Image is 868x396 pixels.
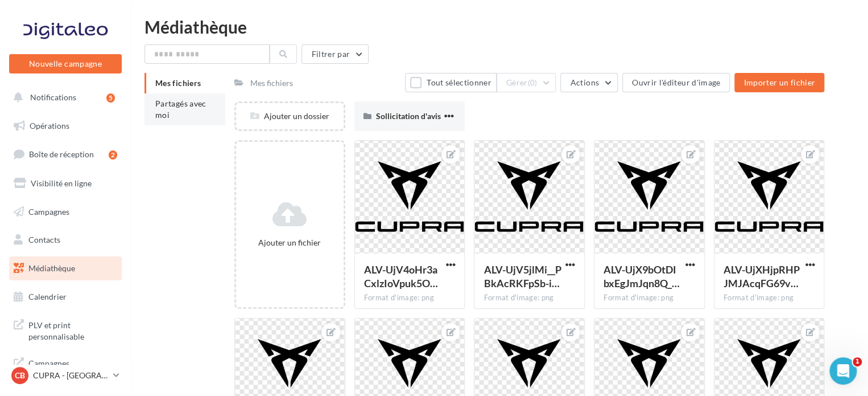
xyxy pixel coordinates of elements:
[30,92,76,102] span: Notifications
[28,263,75,273] span: Médiathèque
[7,285,124,309] a: Calendrier
[28,292,67,301] span: Calendrier
[28,235,60,244] span: Contacts
[28,317,117,342] span: PLV et print personnalisable
[560,73,617,92] button: Actions
[7,313,124,346] a: PLV et print personnalisable
[622,73,730,92] button: Ouvrir l'éditeur d'image
[376,111,441,121] span: Sollicitation d'avis
[29,149,94,159] span: Boîte de réception
[250,77,293,89] div: Mes fichiers
[7,172,124,195] a: Visibilité en ligne
[734,73,824,92] button: Importer un fichier
[570,77,598,87] span: Actions
[604,293,695,303] div: Format d'image: png
[724,263,800,289] span: ALV-UjXHjpRHPJMJAcqFG69vx4eoHcrNkSUsGQsIlekjF2bi8xjcYEV0
[364,263,438,289] span: ALV-UjV4oHr3aCxlzIoVpuk5O1_XWYldi5emy5EKWq4j1n82Kt87NAHX
[28,356,117,380] span: Campagnes DataOnDemand
[28,206,69,216] span: Campagnes
[30,121,69,130] span: Opérations
[604,263,680,289] span: ALV-UjX9bOtDIbxEgJmJqn8Q_FOejJZC1L3aCzQXqcNnEEtw7-LMX1N_
[155,78,201,88] span: Mes fichiers
[405,73,496,92] button: Tout sélectionner
[724,293,815,303] div: Format d'image: png
[109,150,117,160] div: 2
[9,54,122,74] button: Nouvelle campagne
[106,93,115,103] div: 5
[7,85,119,109] button: Notifications 5
[155,99,206,120] span: Partagés avec moi
[7,256,124,280] a: Médiathèque
[7,351,124,385] a: Campagnes DataOnDemand
[497,73,556,92] button: Gérer(0)
[301,44,369,64] button: Filtrer par
[483,263,561,289] span: ALV-UjV5jlMi__PBkAcRKFpSb-ikw2_5GkRONNwhlhb87h40gchlOSCP
[483,293,575,303] div: Format d'image: png
[7,200,124,224] a: Campagnes
[829,357,857,385] iframe: Intercom live chat
[144,18,854,35] div: Médiathèque
[31,178,92,188] span: Visibilité en ligne
[528,78,538,87] span: (0)
[853,357,862,366] span: 1
[7,114,124,138] a: Opérations
[15,370,25,381] span: CB
[236,111,344,122] div: Ajouter un dossier
[33,370,109,381] p: CUPRA - [GEOGRAPHIC_DATA]
[364,293,456,303] div: Format d'image: png
[7,142,124,166] a: Boîte de réception2
[7,228,124,252] a: Contacts
[9,365,122,386] a: CB CUPRA - [GEOGRAPHIC_DATA]
[743,77,815,87] span: Importer un fichier
[241,237,339,248] div: Ajouter un fichier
